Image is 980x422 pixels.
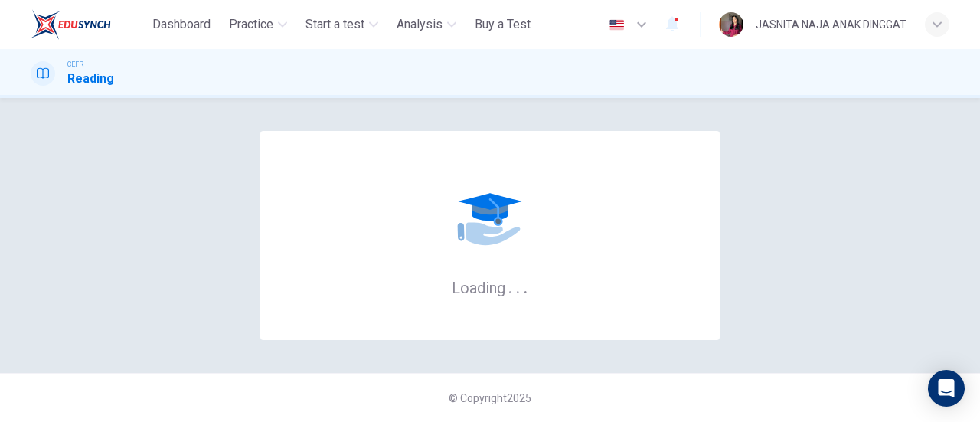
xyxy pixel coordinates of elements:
[515,273,521,299] h6: .
[397,15,443,34] span: Analysis
[223,11,293,38] button: Practice
[607,19,626,31] img: en
[719,12,743,37] img: Profile picture
[67,70,114,88] h1: Reading
[508,273,513,299] h6: .
[31,9,111,40] img: ELTC logo
[299,11,384,38] button: Start a test
[390,11,462,38] button: Analysis
[475,15,531,34] span: Buy a Test
[67,59,83,70] span: CEFR
[928,370,965,407] div: Open Intercom Messenger
[305,15,364,34] span: Start a test
[152,15,211,34] span: Dashboard
[146,11,217,38] button: Dashboard
[452,277,528,297] h6: Loading
[469,11,537,38] button: Buy a Test
[756,15,906,34] div: JASNITA NAJA ANAK DINGGAT
[523,273,528,299] h6: .
[449,392,531,404] span: © Copyright 2025
[31,9,146,40] a: ELTC logo
[229,15,273,34] span: Practice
